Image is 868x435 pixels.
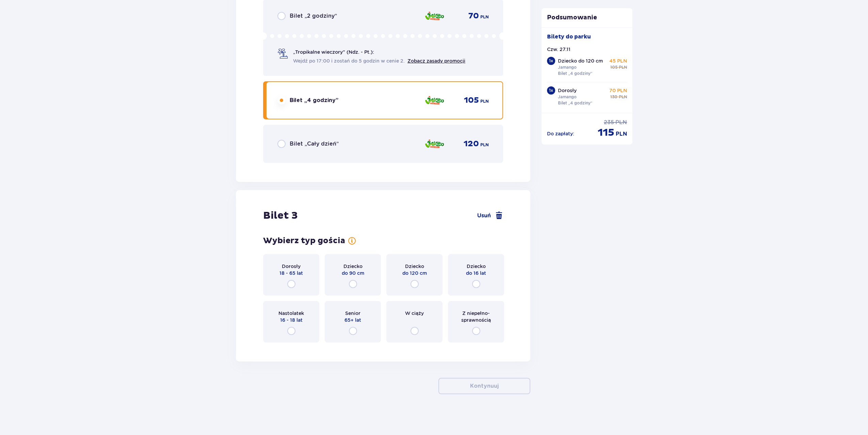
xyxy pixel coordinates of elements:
[402,270,427,277] span: do 120 cm
[464,139,479,149] span: 120
[547,33,591,40] p: Bilety do parku
[558,94,577,100] p: Jamango
[279,270,303,277] span: 18 - 65 lat
[558,64,577,70] p: Jamango
[615,119,627,126] span: PLN
[547,57,555,65] div: 1 x
[290,140,339,148] span: Bilet „Cały dzień”
[454,310,498,323] span: Z niepełno­sprawnością
[558,70,593,77] p: Bilet „4 godziny”
[263,209,298,222] h2: Bilet 3
[263,236,345,246] h3: Wybierz typ gościa
[407,58,465,64] a: Zobacz zasady promocji
[470,382,499,390] p: Kontynuuj
[278,310,304,317] span: Nastolatek
[477,212,503,220] a: Usuń
[343,263,363,270] span: Dziecko
[424,137,445,151] img: Jamango
[619,94,627,100] span: PLN
[345,310,360,317] span: Senior
[609,87,627,94] p: 70 PLN
[464,95,479,105] span: 105
[467,263,486,270] span: Dziecko
[405,310,424,317] span: W ciąży
[293,57,405,64] span: Wejdź po 17:00 i zostań do 5 godzin w cenie 2.
[619,64,627,70] span: PLN
[558,57,603,64] p: Dziecko do 120 cm
[290,97,338,104] span: Bilet „4 godziny”
[293,49,374,55] span: „Tropikalne wieczory" (Ndz. - Pt.):
[480,98,489,104] span: PLN
[542,14,633,22] p: Podsumowanie
[616,130,627,138] span: PLN
[558,87,577,94] p: Dorosły
[468,11,479,21] span: 70
[480,14,489,20] span: PLN
[424,93,445,107] img: Jamango
[344,317,361,323] span: 65+ lat
[547,86,555,95] div: 1 x
[405,263,424,270] span: Dziecko
[610,94,617,100] span: 130
[282,263,301,270] span: Dorosły
[342,270,364,277] span: do 90 cm
[547,130,574,137] p: Do zapłaty :
[604,119,614,126] span: 235
[290,12,337,20] span: Bilet „2 godziny”
[547,46,570,53] p: Czw. 27.11
[477,212,491,219] span: Usuń
[424,9,445,23] img: Jamango
[610,64,617,70] span: 105
[466,270,486,277] span: do 16 lat
[558,100,593,106] p: Bilet „4 godziny”
[280,317,303,323] span: 16 - 18 lat
[438,378,530,394] button: Kontynuuj
[609,57,627,64] p: 45 PLN
[480,142,489,148] span: PLN
[598,126,614,139] span: 115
